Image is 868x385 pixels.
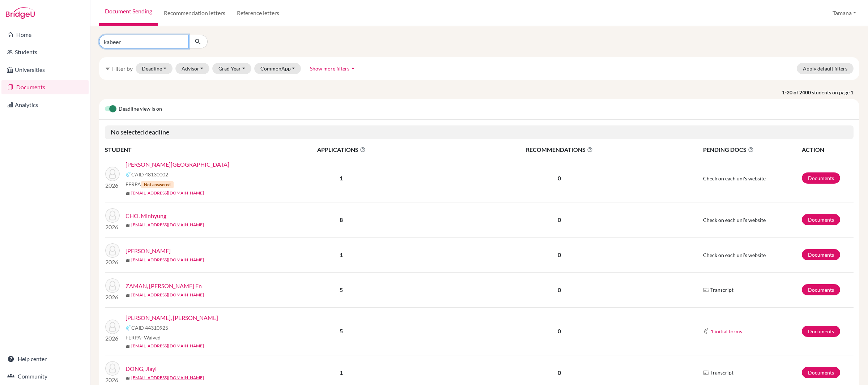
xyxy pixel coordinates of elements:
[105,293,120,301] p: 2026
[125,223,130,227] span: mail
[434,251,685,259] p: 0
[105,167,120,181] img: ZHU, Jinyang
[105,223,120,231] p: 2026
[125,191,130,196] span: mail
[254,63,301,74] button: CommonApp
[340,251,343,258] b: 1
[812,89,859,96] span: students on page 1
[802,249,840,260] a: Documents
[125,247,171,255] a: [PERSON_NAME]
[1,27,89,42] a: Home
[125,172,131,177] img: Common App logo
[212,63,251,74] button: Grad Year
[105,278,120,293] img: ZAMAN, Alexander Jie En
[105,65,111,71] i: filter_list
[131,190,204,196] a: [EMAIL_ADDRESS][DOMAIN_NAME]
[434,174,685,183] p: 0
[125,282,202,290] a: ZAMAN, [PERSON_NAME] En
[829,6,859,20] button: Tamana
[125,258,130,262] span: mail
[1,80,89,94] a: Documents
[1,98,89,112] a: Analytics
[310,65,349,72] span: Show more filters
[125,313,218,322] a: [PERSON_NAME], [PERSON_NAME]
[802,367,840,378] a: Documents
[710,327,743,335] button: 1 initial forms
[703,328,709,334] img: Common App logo
[703,287,709,293] img: Parchments logo
[105,258,120,266] p: 2026
[703,252,766,258] span: Check on each uni's website
[710,369,733,376] span: Transcript
[349,65,357,72] i: arrow_drop_up
[340,216,343,223] b: 8
[434,327,685,335] p: 0
[802,214,840,225] a: Documents
[105,243,120,258] img: Hochet, Robin
[1,369,89,384] a: Community
[175,63,210,74] button: Advisor
[131,257,204,263] a: [EMAIL_ADDRESS][DOMAIN_NAME]
[703,175,766,181] span: Check on each uni's website
[131,292,204,298] a: [EMAIL_ADDRESS][DOMAIN_NAME]
[105,361,120,376] img: DONG, Jiayi
[125,293,130,298] span: mail
[710,286,733,294] span: Transcript
[797,63,854,74] button: Apply default filters
[125,364,157,373] a: DONG, Jiayi
[125,334,161,341] span: FERPA
[703,217,766,223] span: Check on each uni's website
[125,211,166,220] a: CHO, Minhyung
[125,325,131,331] img: Common App logo
[131,375,204,381] a: [EMAIL_ADDRESS][DOMAIN_NAME]
[802,284,840,295] a: Documents
[131,171,168,178] span: CAID 48130002
[125,344,130,348] span: mail
[131,343,204,349] a: [EMAIL_ADDRESS][DOMAIN_NAME]
[99,35,189,48] input: Find student by name...
[105,376,120,384] p: 2026
[125,160,229,169] a: [PERSON_NAME][GEOGRAPHIC_DATA]
[105,181,120,190] p: 2026
[105,334,120,343] p: 2026
[304,63,363,74] button: Show more filtersarrow_drop_up
[782,89,812,96] strong: 1-20 of 2400
[6,7,35,19] img: Bridge-U
[141,181,174,188] span: Not answered
[131,222,204,228] a: [EMAIL_ADDRESS][DOMAIN_NAME]
[1,45,89,59] a: Students
[141,334,161,341] span: - Waived
[703,370,709,376] img: Parchments logo
[125,376,130,380] span: mail
[434,215,685,224] p: 0
[434,286,685,294] p: 0
[340,175,343,181] b: 1
[340,286,343,293] b: 5
[1,352,89,366] a: Help center
[340,369,343,376] b: 1
[703,145,801,154] span: PENDING DOCS
[340,328,343,334] b: 5
[119,105,162,114] span: Deadline view is on
[434,368,685,377] p: 0
[801,145,854,154] th: ACTION
[802,326,840,337] a: Documents
[105,208,120,223] img: CHO, Minhyung
[250,145,433,154] span: APPLICATIONS
[105,320,120,334] img: BANSAL, Ashish Davender
[802,172,840,184] a: Documents
[125,180,174,188] span: FERPA
[105,125,854,139] h5: No selected deadline
[1,63,89,77] a: Universities
[131,324,168,331] span: CAID 44310925
[105,145,250,154] th: STUDENT
[434,145,685,154] span: RECOMMENDATIONS
[136,63,173,74] button: Deadline
[112,65,133,72] span: Filter by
